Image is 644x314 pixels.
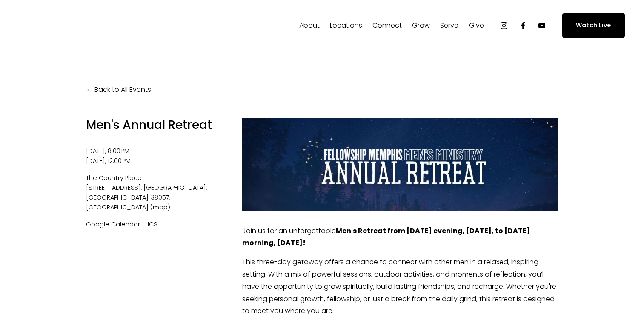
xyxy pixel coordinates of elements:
a: folder dropdown [412,19,430,32]
a: folder dropdown [330,19,362,32]
span: [GEOGRAPHIC_DATA], [GEOGRAPHIC_DATA], 38057 [86,183,207,202]
a: Back to All Events [86,84,151,96]
span: Connect [372,20,402,32]
span: About [299,20,320,32]
a: ICS [148,220,157,228]
a: folder dropdown [440,19,458,32]
a: Facebook [519,21,527,30]
time: [DATE] [86,157,108,165]
span: Locations [330,20,362,32]
a: Watch Live [562,13,625,38]
a: YouTube [538,21,546,30]
span: The Country Place [86,173,228,183]
a: folder dropdown [469,19,484,32]
time: 12:00 PM [108,157,131,165]
a: Google Calendar [86,220,140,228]
span: [GEOGRAPHIC_DATA] [86,203,149,211]
span: Grow [412,20,430,32]
span: Give [469,20,484,32]
time: [DATE] [86,147,108,155]
a: folder dropdown [299,19,320,32]
a: (map) [150,203,170,211]
strong: Men's Retreat from [DATE] evening, [DATE], to [DATE] morning, [DATE]! [242,226,531,248]
span: Serve [440,20,458,32]
h1: Men's Annual Retreat [86,118,228,132]
p: Join us for an unforgettable [242,225,558,250]
time: 8:00 PM [108,147,129,155]
img: Fellowship Memphis [19,17,138,34]
span: [STREET_ADDRESS] [86,183,143,192]
a: folder dropdown [372,19,402,32]
a: Instagram [500,21,508,30]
